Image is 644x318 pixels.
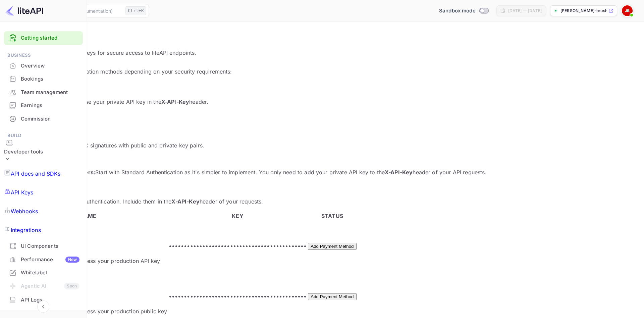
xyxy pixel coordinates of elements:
div: Switch to Production mode [436,7,491,15]
div: Developer tools [4,139,43,165]
p: API Keys [8,35,636,43]
a: Whitelabel [4,266,83,279]
a: Bookings [4,73,83,85]
a: API docs and SDKs [4,164,83,183]
div: Team management [21,89,79,96]
p: Simple and straightforward. Use your private API key in the header. [8,98,636,106]
img: LiteAPI logo [5,5,43,16]
a: Earnings [4,99,83,111]
div: Whitelabel [4,266,83,279]
span: Business [4,52,83,59]
div: Not enabled [9,294,167,302]
div: UI Components [21,242,79,250]
a: API Logs [4,293,83,306]
div: Bookings [21,75,79,83]
strong: X-API-Key [385,169,413,176]
div: Whitelabel [21,269,79,277]
div: Team management [4,86,83,99]
div: PerformanceNew [4,253,83,266]
div: Overview [21,62,79,70]
a: Add Payment Method [308,242,356,249]
a: Webhooks [4,202,83,221]
div: [DATE] — [DATE] [508,8,542,14]
button: Add Payment Method [308,293,356,300]
p: LiteAPI supports two authentication methods depending on your security requirements: [8,67,636,76]
a: API Keys [4,183,83,202]
div: Overview [4,59,83,73]
th: NAME [9,212,168,220]
a: Integrations [4,221,83,239]
a: Commission [4,112,83,125]
strong: X-API-Key [171,198,199,205]
div: Bookings [4,73,83,86]
h6: 📋 Standard Authentication [8,84,636,89]
div: UI Components [4,240,83,253]
div: Commission [4,112,83,126]
p: Webhooks [11,207,38,215]
button: Add Payment Method [308,243,356,250]
p: API Keys [11,188,33,196]
th: KEY [168,212,307,220]
div: API Logs [21,296,79,304]
p: Add a payment method to access your production public key [9,307,167,315]
p: Integrations [11,226,41,234]
h6: 🔒 Secure Authentication [8,128,636,133]
p: ••••••••••••••••••••••••••••••••••••••••••••• [169,292,307,300]
th: STATUS [308,212,357,220]
div: New [65,257,79,263]
div: API Logs [4,293,83,307]
div: Not enabled [9,243,167,252]
p: Enhanced security using HMAC signatures with public and private key pairs. [8,141,636,149]
div: Ctrl+K [125,6,146,15]
button: Collapse navigation [37,301,49,313]
p: Create and manage your API keys for secure access to liteAPI endpoints. [8,49,636,57]
p: 💡 Start with Standard Authentication as it's simpler to implement. You only need to add your priv... [8,168,636,176]
p: Use these keys for Standard Authentication. Include them in the header of your requests. [8,197,636,206]
h6: Production – Public Key [9,280,167,285]
div: Earnings [21,102,79,109]
a: Overview [4,59,83,72]
p: API docs and SDKs [11,170,61,178]
p: ••••••••••••••••••••••••••••••••••••••••••••• [169,242,307,250]
p: Add a payment method to access your production API key [9,257,167,265]
div: Performance [21,256,79,264]
img: James Brush [622,5,633,16]
h6: Private API Keys [8,185,636,189]
a: PerformanceNew [4,253,83,266]
strong: X-API-Key [161,98,189,105]
div: Earnings [4,99,83,112]
a: Team management [4,86,83,98]
h6: Production Key [9,230,167,235]
div: Commission [21,115,79,123]
a: Add Payment Method [308,293,356,300]
span: Sandbox mode [439,7,476,15]
div: Developer tools [4,148,43,156]
p: [PERSON_NAME]-brush-lshad.nuit... [560,8,607,14]
a: UI Components [4,240,83,252]
div: Getting started [4,31,83,45]
span: Build [4,132,83,139]
a: Getting started [21,34,79,42]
